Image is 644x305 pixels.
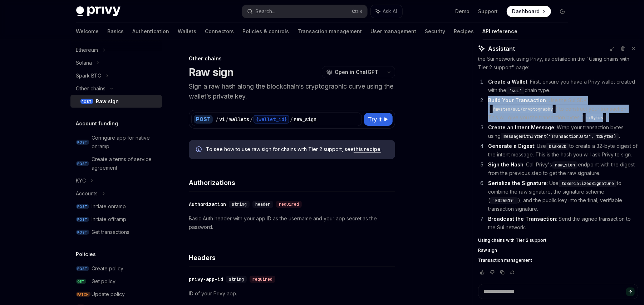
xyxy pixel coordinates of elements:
span: POST [76,140,89,145]
span: messageWithIntent("TransactionData", txBytes) [503,134,616,139]
strong: Generate a Digest [488,143,534,149]
span: POST [76,217,89,222]
a: GETGet policy [70,275,162,288]
span: PATCH [76,292,90,297]
div: v1 [219,116,225,123]
a: Wallets [178,23,197,40]
div: / [250,116,253,123]
a: Authentication [133,23,169,40]
div: Initiate offramp [92,215,127,224]
a: Welcome [76,23,99,40]
a: Basics [108,23,124,40]
span: Open in ChatGPT [335,69,379,76]
a: POSTCreate policy [70,262,162,275]
a: POSTInitiate offramp [70,213,162,226]
li: : Wrap your transaction bytes using . [486,123,638,140]
p: Of course. Here are the steps to create and sign a transaction on the Sui network using Privy, as... [478,46,638,72]
a: POSTGet transactions [70,226,162,239]
a: Policies & controls [243,23,289,40]
h5: Account funding [76,119,118,128]
span: Ctrl K [352,9,363,14]
a: POSTInitiate onramp [70,200,162,213]
div: Configure app for native onramp [92,134,158,151]
a: Raw sign [478,247,638,253]
span: txBytes [586,115,603,121]
span: POST [76,161,89,166]
div: Accounts [76,189,98,198]
span: string [229,276,244,282]
strong: Create a Wallet [488,79,527,85]
p: Basic Auth header with your app ID as the username and your app secret as the password. [189,214,395,231]
span: Try it [368,115,382,124]
a: this recipe [354,146,381,152]
div: Authorization [189,201,226,208]
a: Demo [456,8,470,15]
div: required [276,201,302,208]
a: Transaction management [478,257,638,263]
strong: Sign the Hash [488,161,523,167]
a: Recipes [454,23,474,40]
div: Solana [76,59,92,67]
li: : Use to combine the raw signature, the signature scheme ( ), and the public key into the final, ... [486,179,638,213]
div: Search... [256,7,276,16]
li: : Use to create a 32-byte digest of the intent message. This is the hash you will ask Privy to sign. [486,142,638,159]
div: Spark BTC [76,71,102,80]
div: Get policy [92,277,116,286]
strong: Broadcast the Transaction [488,216,556,222]
span: 'ED25519' [493,198,515,204]
span: header [255,201,270,207]
div: / [226,116,228,123]
div: Other chains [76,84,106,93]
div: raw_sign [294,116,316,123]
button: Search...CtrlK [242,5,367,18]
a: Dashboard [507,6,551,17]
strong: Create an Intent Message [488,124,554,130]
span: Ask AI [383,8,397,15]
button: Toggle dark mode [557,6,568,17]
div: {wallet_id} [254,115,289,124]
a: POSTConfigure app for native onramp [70,131,162,153]
button: Send message [626,287,635,296]
a: User management [371,23,417,40]
a: Transaction management [298,23,362,40]
li: : Send the signed transaction to the Sui network. [486,215,638,232]
div: Initiate onramp [92,202,126,211]
span: Assistant [488,44,515,53]
strong: Serialize the Signature [488,180,547,186]
a: Security [425,23,446,40]
span: 'sui' [509,88,522,94]
img: dark logo [76,6,121,16]
div: / [290,116,293,123]
div: Other chains [189,55,395,62]
span: Raw sign [478,247,497,253]
span: POST [76,230,89,235]
svg: Info [196,146,203,154]
div: Create policy [92,264,124,273]
a: Connectors [205,23,234,40]
button: Try it [364,113,393,126]
div: privy-app-id [189,276,223,283]
h4: Headers [189,253,395,262]
span: POST [76,204,89,209]
span: toSerializedSignature [561,181,614,186]
p: ID of your Privy app. [189,289,395,298]
div: / [216,116,218,123]
a: Support [478,8,498,15]
span: string [232,201,247,207]
div: Raw sign [96,97,119,106]
div: POST [194,115,213,124]
li: : First, ensure you have a Privy wallet created with the chain type. [486,77,638,95]
span: raw_sign [555,162,575,168]
h5: Policies [76,250,96,259]
strong: Build Your Transaction [488,97,546,103]
a: POSTRaw sign [70,95,162,108]
p: Sign a raw hash along the blockchain’s cryptographic curve using the wallet’s private key. [189,81,395,101]
div: wallets [229,116,249,123]
div: required [250,276,275,283]
a: API reference [483,23,518,40]
a: PATCHUpdate policy [70,288,162,301]
div: KYC [76,176,86,185]
li: : Call Privy's endpoint with the digest from the previous step to get the raw signature. [486,160,638,177]
span: blake2b [549,144,566,149]
h4: Authorizations [189,178,395,187]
